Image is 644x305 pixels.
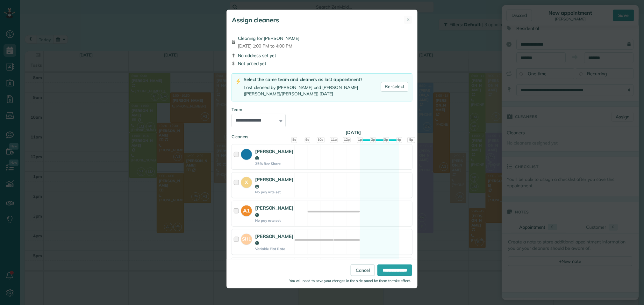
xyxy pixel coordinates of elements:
div: Last cleaned by [PERSON_NAME] and [PERSON_NAME] ([PERSON_NAME]/[PERSON_NAME]) [DATE] [244,84,381,97]
h5: Assign cleaners [232,16,279,25]
div: Team [232,107,412,113]
div: Not priced yet [232,60,412,67]
a: Cancel [351,264,375,276]
strong: 25% Rev Share [255,161,294,166]
strong: X [241,177,252,186]
strong: No pay rate set [255,190,294,194]
span: ✕ [406,17,410,23]
strong: [PERSON_NAME] [255,176,294,189]
strong: [PERSON_NAME] [255,205,294,218]
strong: [PERSON_NAME] [255,148,294,161]
strong: A1 [241,205,252,214]
a: Re-select [381,82,408,92]
div: No address set yet [232,52,412,59]
small: You will need to save your changes in the side panel for them to take effect. [289,279,411,283]
img: lightning-bolt-icon-94e5364df696ac2de96d3a42b8a9ff6ba979493684c50e6bbbcda72601fa0d29.png [236,78,241,85]
div: Select the same team and cleaners as last appointment? [244,76,381,83]
strong: No pay rate set [255,218,294,223]
strong: Variable Flat Rate [255,247,294,251]
strong: SH1 [241,234,252,242]
span: [DATE] 1:00 PM to 4:00 PM [238,43,299,49]
div: Cleaners [232,134,412,136]
strong: [PERSON_NAME] [255,233,294,246]
span: Cleaning for [PERSON_NAME] [238,35,299,41]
